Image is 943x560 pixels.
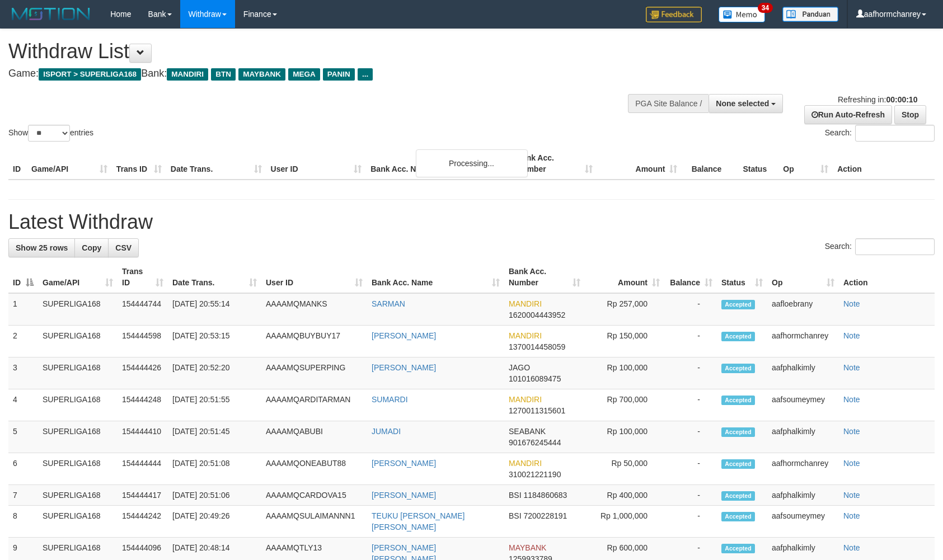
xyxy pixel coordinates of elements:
span: MAYBANK [509,543,546,552]
th: Trans ID [112,148,166,180]
td: 3 [8,357,38,389]
th: Action [839,261,935,293]
span: Copy 7200228191 to clipboard [523,511,567,520]
h4: Game: Bank: [8,68,617,79]
td: [DATE] 20:51:06 [168,485,261,506]
td: SUPERLIGA168 [38,453,118,485]
th: Action [833,148,935,180]
a: Note [843,511,860,520]
h1: Latest Withdraw [8,211,935,233]
td: 6 [8,453,38,485]
img: panduan.png [782,7,838,22]
span: Accepted [721,300,755,309]
td: 154444417 [118,485,168,506]
th: Game/API: activate to sort column ascending [38,261,118,293]
span: MANDIRI [509,395,542,404]
th: Balance: activate to sort column ascending [664,261,717,293]
span: Accepted [721,332,755,341]
a: Note [843,299,860,308]
th: User ID [266,148,367,180]
td: Rp 257,000 [585,293,664,326]
span: Copy 1270011315601 to clipboard [509,406,565,415]
td: aafloebrany [767,293,839,326]
td: aafhormchanrey [767,453,839,485]
td: 154444410 [118,421,168,453]
span: Copy 1620004443952 to clipboard [509,310,565,319]
span: JAGO [509,363,530,372]
th: Op [778,148,833,180]
td: [DATE] 20:55:14 [168,293,261,326]
td: SUPERLIGA168 [38,293,118,326]
td: 154444248 [118,389,168,421]
th: Bank Acc. Name: activate to sort column ascending [367,261,504,293]
span: Accepted [721,544,755,553]
span: Show 25 rows [16,243,68,252]
th: Status: activate to sort column ascending [717,261,767,293]
td: aafsoumeymey [767,389,839,421]
span: Copy 901676245444 to clipboard [509,438,561,447]
img: Button%20Memo.svg [719,7,766,22]
a: TEUKU [PERSON_NAME] [PERSON_NAME] [372,511,465,531]
th: Trans ID: activate to sort column ascending [118,261,168,293]
span: BTN [211,68,236,81]
td: - [664,326,717,357]
img: MOTION_logo.png [8,6,93,22]
span: Accepted [721,427,755,437]
span: MANDIRI [509,459,542,468]
td: aafphalkimly [767,421,839,453]
span: Accepted [721,459,755,469]
td: [DATE] 20:53:15 [168,326,261,357]
label: Show entries [8,125,93,142]
td: - [664,485,717,506]
td: 154444444 [118,453,168,485]
button: None selected [709,94,783,113]
th: Bank Acc. Number: activate to sort column ascending [504,261,585,293]
span: MEGA [288,68,320,81]
td: 154444598 [118,326,168,357]
th: Date Trans.: activate to sort column ascending [168,261,261,293]
th: Amount: activate to sort column ascending [585,261,664,293]
a: Show 25 rows [8,238,75,257]
td: - [664,506,717,538]
label: Search: [825,238,935,255]
a: JUMADI [372,427,401,436]
td: 154444242 [118,506,168,538]
span: CSV [115,243,132,252]
a: [PERSON_NAME] [372,491,436,500]
td: SUPERLIGA168 [38,326,118,357]
td: 8 [8,506,38,538]
td: Rp 50,000 [585,453,664,485]
th: Bank Acc. Name [366,148,512,180]
a: [PERSON_NAME] [372,459,436,468]
th: Balance [682,148,738,180]
td: - [664,357,717,389]
td: SUPERLIGA168 [38,357,118,389]
a: Stop [894,105,926,124]
a: SARMAN [372,299,405,308]
td: Rp 400,000 [585,485,664,506]
td: - [664,421,717,453]
th: Amount [597,148,682,180]
span: MANDIRI [509,299,542,308]
span: ISPORT > SUPERLIGA168 [39,68,141,81]
span: Accepted [721,491,755,501]
span: MANDIRI [509,331,542,340]
td: aafphalkimly [767,357,839,389]
td: AAAAMQABUBI [261,421,367,453]
span: Copy 1370014458059 to clipboard [509,342,565,351]
span: Refreshing in: [838,95,917,104]
strong: 00:00:10 [886,95,917,104]
span: None selected [716,99,769,108]
span: MANDIRI [167,68,208,81]
td: Rp 100,000 [585,421,664,453]
td: [DATE] 20:51:45 [168,421,261,453]
th: Bank Acc. Number [512,148,597,180]
th: Op: activate to sort column ascending [767,261,839,293]
a: Run Auto-Refresh [804,105,892,124]
a: Note [843,395,860,404]
td: AAAAMQONEABUT88 [261,453,367,485]
td: Rp 100,000 [585,357,664,389]
input: Search: [855,238,935,255]
td: Rp 700,000 [585,389,664,421]
td: aafphalkimly [767,485,839,506]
